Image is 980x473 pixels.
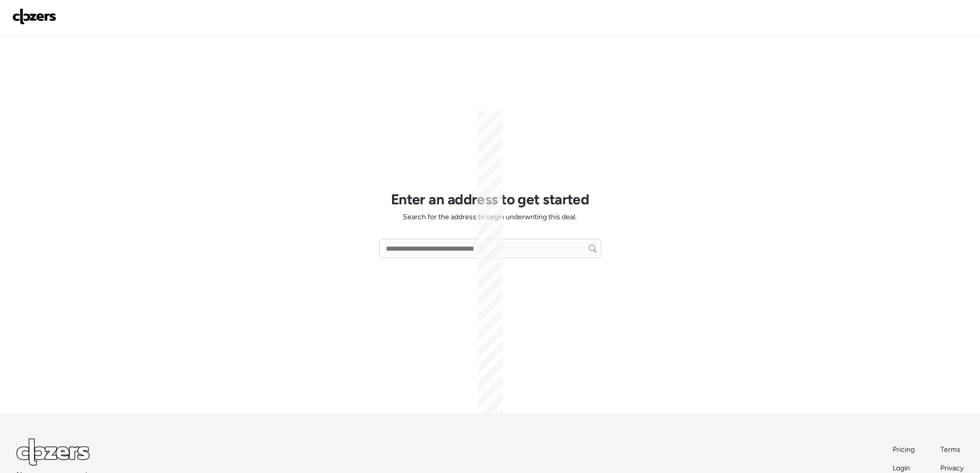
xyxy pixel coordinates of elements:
[940,464,964,472] span: Privacy
[940,445,960,454] span: Terms
[940,445,964,455] a: Terms
[893,445,916,455] a: Pricing
[893,445,915,454] span: Pricing
[893,464,910,472] span: Login
[403,212,577,222] span: Search for the address to begin underwriting this deal.
[16,439,90,466] img: Logo Light
[12,8,57,25] img: Logo
[391,190,590,208] h1: Enter an address to get started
